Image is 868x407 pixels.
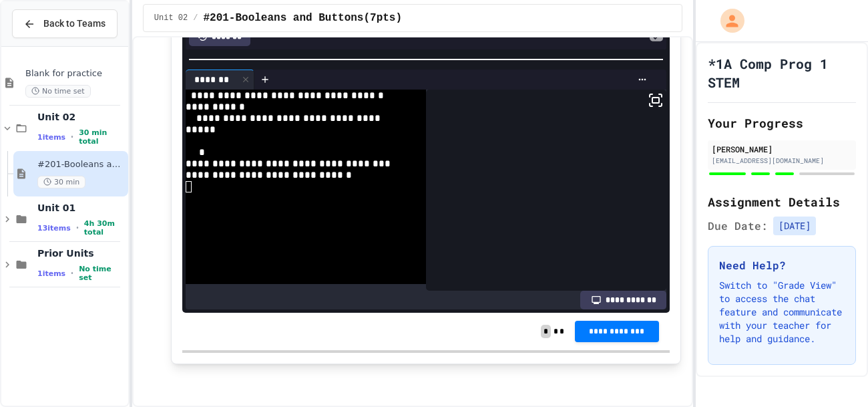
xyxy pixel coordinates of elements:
span: No time set [25,85,91,98]
span: #201-Booleans and Buttons(7pts) [203,10,402,26]
span: Unit 01 [37,202,126,214]
h2: Assignment Details [708,192,856,211]
h1: *1A Comp Prog 1 STEM [708,54,856,92]
span: Blank for practice [25,68,126,80]
span: [DATE] [773,217,816,235]
span: Back to Teams [43,17,105,31]
span: 1 items [37,269,65,278]
span: No time set [79,265,126,282]
span: 4h 30m total [84,219,126,237]
span: Due Date: [708,218,768,234]
span: Prior Units [37,247,126,259]
span: 30 min total [79,128,126,146]
span: Unit 02 [37,111,126,123]
div: [EMAIL_ADDRESS][DOMAIN_NAME] [712,156,852,166]
span: 1 items [37,133,65,142]
h2: Your Progress [708,114,856,132]
span: #201-Booleans and Buttons(7pts) [37,159,126,170]
button: Back to Teams [12,9,118,38]
span: • [71,268,73,279]
span: 30 min [37,176,85,188]
span: / [193,13,198,23]
span: • [71,132,73,142]
p: Switch to "Grade View" to access the chat feature and communicate with your teacher for help and ... [719,279,845,346]
div: My Account [706,5,748,36]
span: Unit 02 [154,13,188,23]
span: • [76,223,79,233]
div: [PERSON_NAME] [712,143,852,155]
h3: Need Help? [719,257,845,273]
span: 13 items [37,224,71,233]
